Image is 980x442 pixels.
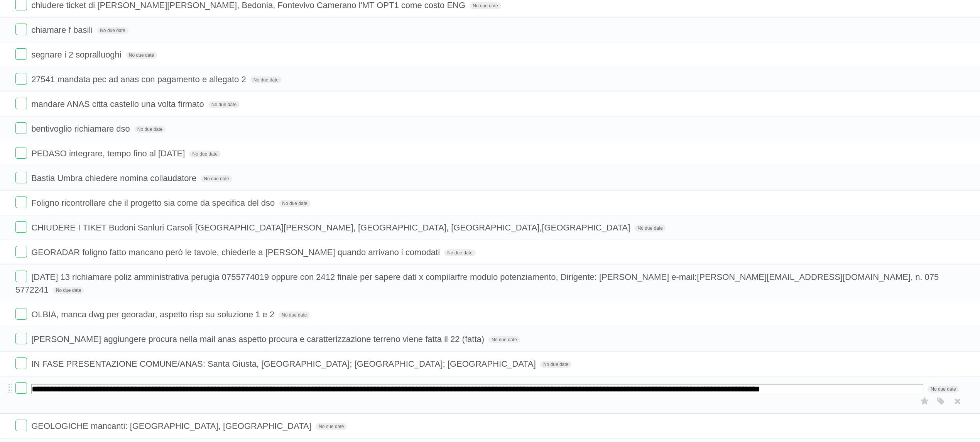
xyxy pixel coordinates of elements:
span: PEDASO integrare, tempo fino al [DATE] [31,149,187,158]
label: Done [15,246,27,257]
label: Done [15,122,27,134]
span: bentivoglio richiamare dso [31,124,132,134]
span: chiudere ticket di [PERSON_NAME][PERSON_NAME], Bedonia, Fontevivo Camerano l'MT OPT1 come costo ENG [31,0,467,10]
span: GEORADAR foligno fatto mancano però le tavole, chiederle a [PERSON_NAME] quando arrivano i comodati [31,247,442,257]
span: No due date [928,386,959,393]
span: OLBIA, manca dwg per georadar, aspetto risp su soluzione 1 e 2 [31,310,276,319]
label: Done [15,48,27,60]
label: Done [15,308,27,320]
span: No due date [208,101,240,108]
label: Done [15,196,27,208]
label: Done [15,147,27,159]
span: 27541 mandata pec ad anas con pagamento e allegato 2 [31,75,248,84]
span: [DATE] 13 richiamare poliz amministrativa perugia 0755774019 oppure con 2412 finale per sapere da... [15,272,939,295]
label: Done [15,357,27,369]
span: No due date [134,126,166,133]
span: No due date [250,76,282,83]
span: mandare ANAS citta castello una volta firmato [31,99,206,109]
label: Done [15,221,27,233]
span: No due date [634,225,666,232]
span: No due date [540,361,571,368]
span: chiamare f basili [31,25,95,35]
span: No due date [470,2,501,9]
span: GEOLOGICHE mancanti: [GEOGRAPHIC_DATA], [GEOGRAPHIC_DATA] [31,421,313,431]
span: No due date [316,423,347,430]
span: Bastia Umbra chiedere nomina collaudatore [31,173,198,183]
label: Star task [917,395,932,408]
span: No due date [126,52,157,59]
span: No due date [189,151,220,157]
span: No due date [53,287,84,294]
label: Done [15,172,27,183]
label: Done [15,24,27,35]
span: [PERSON_NAME] aggiungere procura nella mail anas aspetto procura e caratterizzazione terreno vien... [31,334,486,344]
label: Done [15,382,27,394]
label: Done [15,98,27,109]
span: segnare i 2 sopralluoghi [31,50,123,59]
span: No due date [97,27,128,34]
label: Done [15,73,27,85]
span: No due date [488,336,520,343]
span: No due date [444,249,475,256]
span: No due date [279,312,310,318]
label: Done [15,420,27,431]
span: No due date [201,175,232,182]
label: Done [15,333,27,344]
span: CHIUDERE I TIKET Budoni Sanluri Carsoli [GEOGRAPHIC_DATA][PERSON_NAME], [GEOGRAPHIC_DATA], [GEOGR... [31,223,632,232]
span: Foligno ricontrollare che il progetto sia come da specifica del dso [31,198,277,208]
label: Done [15,271,27,282]
span: No due date [279,200,310,207]
span: IN FASE PRESENTAZIONE COMUNE/ANAS: Santa Giusta, [GEOGRAPHIC_DATA]; [GEOGRAPHIC_DATA]; [GEOGRAPHI... [31,359,538,369]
